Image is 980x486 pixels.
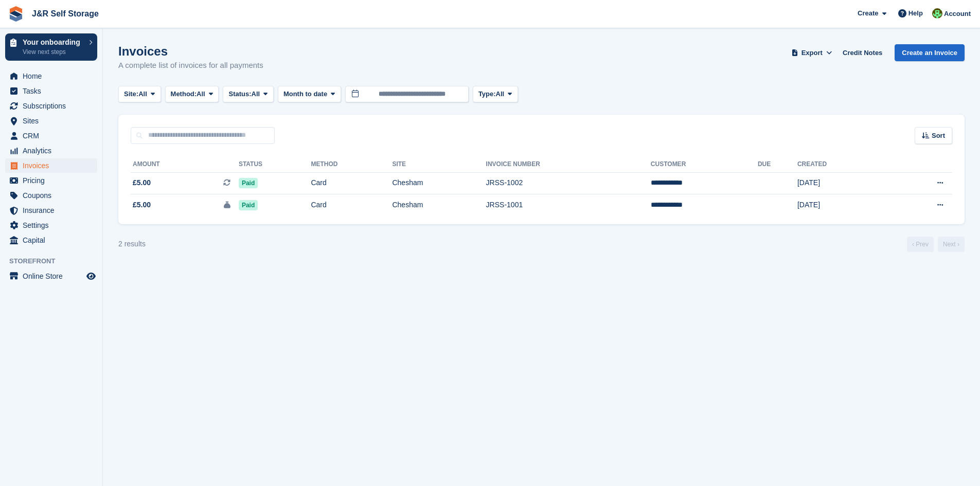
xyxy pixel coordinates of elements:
th: Status [239,156,311,173]
span: Insurance [23,203,84,218]
th: Method [311,156,392,173]
span: Type: [478,89,496,99]
a: Preview store [85,270,97,282]
a: Previous [907,237,934,252]
span: Pricing [23,173,84,188]
span: Month to date [283,89,327,99]
td: JRSS-1001 [486,194,651,216]
span: Export [801,48,823,58]
a: Create an Invoice [895,44,965,61]
a: menu [5,84,97,98]
span: Analytics [23,143,84,158]
th: Amount [131,156,239,173]
span: Home [23,69,84,83]
td: [DATE] [797,194,887,216]
button: Method: All [165,86,219,103]
a: menu [5,69,97,83]
a: Credit Notes [839,44,886,61]
span: Account [944,9,971,19]
th: Invoice Number [486,156,651,173]
span: Sites [23,114,84,128]
span: Status: [228,89,251,99]
nav: Page [905,237,967,252]
button: Month to date [278,86,341,103]
td: [DATE] [797,172,887,194]
a: menu [5,143,97,158]
td: Card [311,194,392,216]
span: Help [908,8,923,19]
button: Site: All [118,86,161,103]
span: Site: [124,89,138,99]
span: Capital [23,233,84,247]
img: Steve Pollicott [932,8,942,19]
a: menu [5,218,97,232]
a: menu [5,269,97,283]
span: Invoices [23,158,84,173]
span: £5.00 [133,200,151,210]
th: Site [392,156,486,173]
a: J&R Self Storage [28,5,103,22]
span: Subscriptions [23,99,84,113]
span: CRM [23,129,84,143]
span: Paid [239,178,258,188]
a: menu [5,188,97,203]
span: Create [858,8,878,19]
div: 2 results [118,239,146,249]
button: Status: All [223,86,273,103]
span: All [252,89,260,99]
span: Tasks [23,84,84,98]
span: Sort [932,131,945,141]
a: menu [5,114,97,128]
a: menu [5,158,97,173]
span: All [496,89,505,99]
button: Export [789,44,834,61]
span: Settings [23,218,84,232]
span: Paid [239,200,258,210]
td: Chesham [392,172,486,194]
span: Method: [171,89,197,99]
span: Storefront [9,256,102,266]
img: stora-icon-8386f47178a22dfd0bd8f6a31ec36ba5ce8667c1dd55bd0f319d3a0aa187defe.svg [8,6,24,22]
th: Customer [651,156,758,173]
span: All [138,89,147,99]
a: Your onboarding View next steps [5,33,97,61]
a: menu [5,233,97,247]
span: Online Store [23,269,84,283]
a: menu [5,129,97,143]
h1: Invoices [118,44,263,58]
p: Your onboarding [23,39,84,46]
span: Coupons [23,188,84,203]
span: £5.00 [133,177,151,188]
button: Type: All [473,86,518,103]
th: Created [797,156,887,173]
p: View next steps [23,47,84,57]
a: Next [938,237,965,252]
td: JRSS-1002 [486,172,651,194]
p: A complete list of invoices for all payments [118,60,263,71]
span: All [197,89,205,99]
td: Chesham [392,194,486,216]
a: menu [5,99,97,113]
a: menu [5,203,97,218]
th: Due [758,156,797,173]
a: menu [5,173,97,188]
td: Card [311,172,392,194]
